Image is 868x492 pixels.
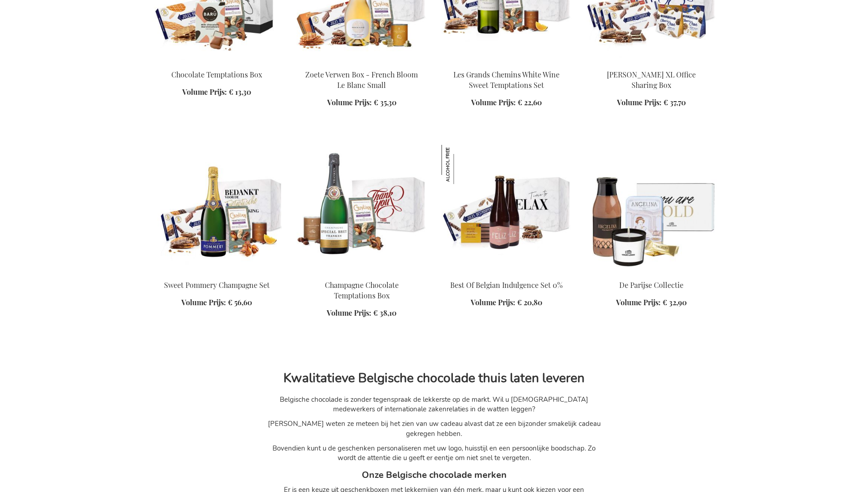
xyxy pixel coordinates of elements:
[327,308,371,318] span: Volume Prijs:
[450,280,563,290] a: Best Of Belgian Indulgence Set 0%
[453,70,560,90] a: Les Grands Chemins White Wine Sweet Temptations Set
[182,87,251,97] a: Volume Prijs: € 13,30
[663,297,687,307] span: € 32,90
[327,308,396,318] a: Volume Prijs: € 38,10
[327,97,396,108] a: Volume Prijs: € 35,30
[616,297,687,308] a: Volume Prijs: € 32,90
[283,369,585,387] span: Kwalitatieve Belgische chocolade thuis laten leveren
[280,395,588,414] span: Belgische chocolade is zonder tegenspraak de lekkerste op de markt. Wil u [DEMOGRAPHIC_DATA] mede...
[152,145,282,272] img: Sweet Pommery Champagne Set
[471,97,516,107] span: Volume Prijs:
[619,280,683,290] a: De Parijse Collectie
[374,97,396,107] span: € 35,30
[325,280,399,300] a: Champagne Chocolate Temptations Box
[617,97,662,107] span: Volume Prijs:
[362,469,507,481] strong: Onze Belgische chocolade merken
[586,269,717,277] a: The Parisian Collection
[442,145,481,184] img: Best Of Belgian Indulgence Set 0%
[229,87,251,97] span: € 13,30
[517,297,542,307] span: € 20,80
[617,97,686,108] a: Volume Prijs: € 37,70
[442,269,572,277] a: Best Of Belgian Indulgence Set 0% Best Of Belgian Indulgence Set 0%
[297,145,427,272] img: Champagne Chocolate Temptations Box
[586,58,717,67] a: Jules Destrooper XL Office Sharing Box
[442,58,572,67] a: Les Grands Chemins White Wine Sweet
[171,70,262,79] a: Chocolate Temptations Box
[297,58,427,67] a: Sweet Treats Box - French Bloom Le Blanc Small
[471,297,542,308] a: Volume Prijs: € 20,80
[442,145,572,272] img: Best Of Belgian Indulgence Set 0%
[471,297,515,307] span: Volume Prijs:
[616,297,661,307] span: Volume Prijs:
[518,97,542,107] span: € 22,60
[152,58,282,67] a: Chocolate Temptations Box
[327,97,372,107] span: Volume Prijs:
[586,145,717,272] img: The Parisian Collection
[181,297,226,307] span: Volume Prijs:
[305,70,418,90] a: Zoete Verwen Box - French Bloom Le Blanc Small
[663,97,686,107] span: € 37,70
[182,87,227,97] span: Volume Prijs:
[152,269,282,277] a: Sweet Pommery Champagne Set
[272,444,596,462] span: Bovendien kunt u de geschenken personaliseren met uw logo, huisstijl en een persoonlijke boodscha...
[297,269,427,277] a: Champagne Chocolate Temptations Box
[228,297,252,307] span: € 56,60
[471,97,542,108] a: Volume Prijs: € 22,60
[181,297,252,308] a: Volume Prijs: € 56,60
[373,308,396,318] span: € 38,10
[607,70,696,90] a: [PERSON_NAME] XL Office Sharing Box
[268,419,601,438] span: [PERSON_NAME] weten ze meteen bij het zien van uw cadeau alvast dat ze een bijzonder smakelijk ca...
[164,280,270,290] a: Sweet Pommery Champagne Set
